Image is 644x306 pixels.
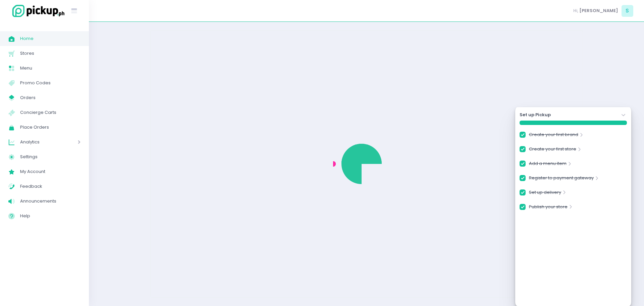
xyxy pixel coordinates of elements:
a: Create your first store [529,146,576,155]
span: Help [20,212,80,220]
span: Place Orders [20,123,80,132]
span: Orders [20,93,80,102]
span: Stores [20,49,80,58]
a: Register to payment gateway [529,175,594,184]
span: Promo Codes [20,79,80,87]
span: S [622,5,633,17]
span: My Account [20,167,80,176]
a: Create your first brand [529,131,578,140]
span: Home [20,34,80,43]
span: Settings [20,152,80,161]
span: [PERSON_NAME] [579,7,618,14]
a: Add a menu item [529,160,567,169]
a: Set up delivery [529,189,561,198]
img: logo [8,4,65,18]
span: Hi, [573,7,578,14]
span: Concierge Carts [20,108,80,117]
span: Analytics [20,138,59,146]
a: Publish your store [529,204,568,213]
span: Feedback [20,182,80,191]
span: Menu [20,64,80,73]
span: Announcements [20,197,80,206]
strong: Set up Pickup [520,112,551,118]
